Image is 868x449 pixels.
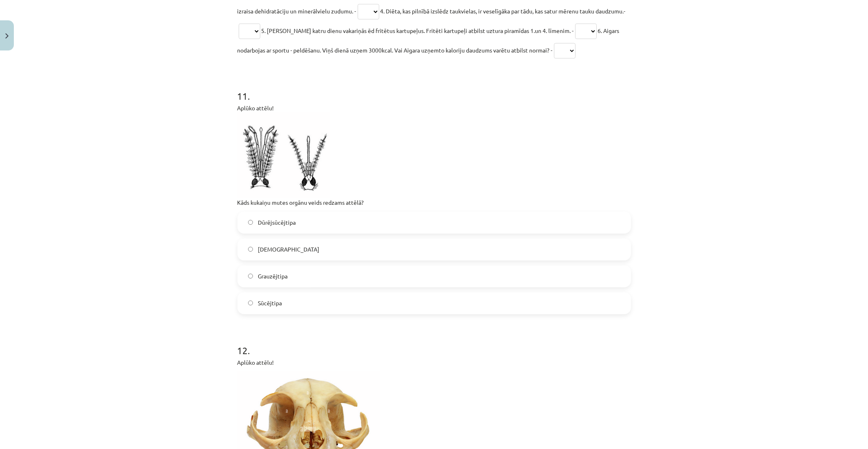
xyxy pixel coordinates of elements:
h1: 12 . [237,331,631,356]
span: [DEMOGRAPHIC_DATA] [258,245,319,254]
span: 6. Aigars nodarbojas ar sportu - peldēšanu. Viņš dienā uzņem 3000kcal. Vai Aigara uzņemto kalorij... [237,27,620,54]
p: Aplūko attēlu! Kāds kukaiņu mutes orgānu veids redzams attēlā? [237,104,631,207]
img: icon-close-lesson-0947bae3869378f0d4975bcd49f059093ad1ed9edebbc8119c70593378902aed.svg [5,33,9,39]
span: Sūcējtipa [258,299,282,307]
span: 5. [PERSON_NAME] katru dienu vakariņās ēd fritētus kartupeļus. Fritēti kartupeļi atbilst uztura p... [261,27,574,34]
span: 4. Diēta, kas pilnībā izslēdz taukvielas, ir veselīgāka par tādu, kas satur mērenu tauku daudzumu.- [380,7,626,15]
h1: 11 . [237,76,631,101]
input: Dūrējsūcējtipa [248,220,253,225]
span: Dūrējsūcējtipa [258,218,296,227]
p: Aplūko attēlu! [237,358,631,367]
input: Sūcējtipa [248,300,253,306]
input: Grauzējtipa [248,274,253,279]
input: [DEMOGRAPHIC_DATA] [248,247,253,252]
span: Grauzējtipa [258,272,288,280]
